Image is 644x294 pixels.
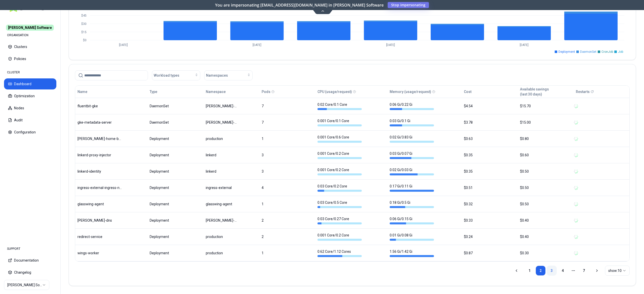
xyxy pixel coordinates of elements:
div: $0.80 [520,136,571,141]
div: $0.32 [464,202,515,207]
div: 0.03 Core / 0.2 Core [317,184,362,192]
div: Deployment [150,136,201,141]
div: 0.06 Gi / 0.22 Gi [390,102,434,110]
div: glasswing-agent [77,202,122,207]
div: production [206,251,238,256]
div: Deployment [150,218,201,223]
div: $0.50 [520,169,571,174]
button: Policies [4,53,56,64]
a: 2 [536,266,546,276]
div: $0.35 [464,169,515,174]
div: redirect-service [77,234,122,239]
div: 0.02 Gi / 3.83 Gi [390,135,434,143]
div: 0.02 Gi / 0.03 Gi [390,167,434,175]
tspan: $0 [83,38,87,42]
div: 0.02 Core / 0.1 Core [317,102,362,110]
button: Type [150,87,157,97]
div: $0.50 [520,202,571,207]
div: 0.001 Core / 0.2 Core [317,151,362,159]
div: linkerd [206,153,238,158]
div: 4 [262,185,313,190]
div: 0.03 Core / 0.5 Core [317,200,362,208]
div: 0.001 Core / 0.2 Core [317,167,362,175]
div: $0.30 [520,251,571,256]
div: $3.78 [464,120,515,125]
div: 0.01 Gi / 0.08 Gi [390,233,434,241]
div: production [206,234,238,239]
div: 0.62 Core / 1.12 Cores [317,249,362,257]
div: $0.60 [520,153,571,158]
a: 4 [558,266,568,276]
tspan: $15 [81,30,87,34]
div: rex-home-backend-cron [77,136,122,141]
button: Audit [4,115,56,126]
div: 0.03 Gi / 0.1 Gi [390,118,434,126]
button: Dashboard [4,78,56,89]
button: Changelog [4,267,56,278]
div: Deployment [150,169,201,174]
div: CLUSTER [4,67,56,77]
button: Pods [262,87,270,97]
a: 1 [525,266,535,276]
div: gke-metadata-server [77,120,122,125]
div: linkerd [206,169,238,174]
div: $0.50 [520,185,571,190]
div: $4.54 [464,104,515,109]
div: $0.63 [464,136,515,141]
div: 0.001 Core / 0.2 Core [317,233,362,241]
div: ORGANISATION [4,30,56,40]
button: Documentation [4,255,56,266]
span: Deployment [558,50,575,54]
button: Clusters [4,41,56,52]
div: Deployment [150,234,201,239]
div: $0.24 [464,234,515,239]
div: 3 [262,153,313,158]
div: 1.56 Gi / 1.42 Gi [390,249,434,257]
button: Optimization [4,90,56,102]
a: 3 [547,266,557,276]
div: $0.33 [464,218,515,223]
div: 0.001 Core / 0.6 Core [317,135,362,143]
tspan: $45 [81,14,87,17]
div: 0.001 Core / 0.1 Core [317,118,362,126]
div: DaemonSet [150,120,201,125]
tspan: [DATE] [386,43,395,47]
div: fluentbit-gke [77,104,122,109]
div: 1 [262,136,313,141]
button: Name [77,87,87,97]
span: [PERSON_NAME] Software [6,25,54,31]
div: Deployment [150,153,201,158]
div: $15.00 [520,120,571,125]
div: ingress-external-ingress-nginx-controller [77,185,122,190]
div: 0.06 Gi / 0.15 Gi [390,216,434,224]
button: Memory (usage/request) [390,87,431,97]
button: Namespace [206,87,226,97]
div: linkerd-proxy-injector [77,153,122,158]
div: Deployment [150,251,201,256]
div: 0.18 Gi / 0.5 Gi [390,200,434,208]
div: DaemonSet [150,104,201,109]
button: Workload types [152,70,200,80]
div: kube-system [206,218,238,223]
div: 0.03 Core / 0.27 Core [317,216,362,224]
div: wings-worker [77,251,122,256]
div: Deployment [150,185,201,190]
span: DaemonSet [580,50,596,54]
button: CPU (usage/request) [317,87,352,97]
div: glasswing-agent [206,202,238,207]
a: 7 [579,266,589,276]
tspan: [DATE] [119,43,128,47]
button: Namespaces [204,70,253,80]
button: Nodes [4,103,56,114]
div: 0.17 Gi / 0.11 Gi [390,184,434,192]
tspan: [DATE] [520,43,529,47]
div: $0.40 [520,234,571,239]
button: Configuration [4,127,56,138]
div: 1 [262,251,313,256]
div: SUPPORT [4,244,56,254]
span: Workload types [154,73,179,78]
div: $0.87 [464,251,515,256]
button: Available savings(last 30 days) [520,87,549,97]
div: kube-dns [77,218,122,223]
tspan: $30 [81,22,87,26]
